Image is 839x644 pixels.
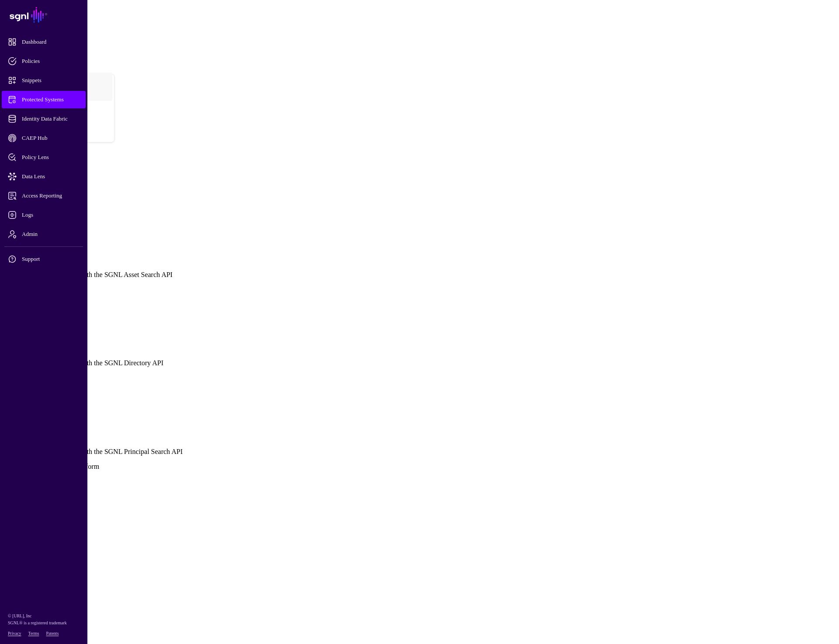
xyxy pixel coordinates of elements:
a: Patents [46,631,59,636]
h3: Principal Transforms [3,430,836,440]
span: Data Lens [8,172,94,181]
span: Logs [8,211,94,219]
a: Policy Lens [2,149,86,166]
a: Policies [2,52,86,70]
h3: Search Transforms [3,253,836,263]
h3: Directory Transforms [3,342,836,351]
span: CAEP Hub [8,134,94,142]
a: SGNL [5,5,82,24]
span: Admin [8,230,94,239]
a: Privacy [8,631,21,636]
a: Access Reporting [2,187,86,204]
span: Access Reporting [8,191,94,200]
p: SGNL® is a registered trademark [8,620,80,627]
a: Protected Systems [2,91,86,108]
div: / [17,41,822,48]
div: / [17,54,822,61]
span: Support [8,255,94,263]
a: Logs [2,206,86,224]
a: Identity Data Fabric [2,110,86,128]
a: Dashboard [2,33,86,51]
p: Configure your transforms with the SGNL Asset Search API [3,271,836,279]
h2: AuthWeb API [3,170,836,181]
span: Dashboard [8,38,94,46]
h3: Custom [3,324,836,333]
p: © [URL], Inc [8,613,80,620]
span: Policy Lens [8,153,94,162]
span: Snippets [8,76,94,85]
div: / [17,28,822,35]
span: Protected Systems [8,95,94,104]
a: Data Lens [2,168,86,185]
a: Admin [2,225,86,243]
a: CAEP Hub [2,129,86,147]
span: Policies [8,57,94,66]
p: Configure your transforms with the SGNL Principal Search API [3,448,836,456]
p: Configure your transforms with the SGNL Directory API [3,359,836,367]
h3: Custom [3,412,836,422]
a: Terms [28,631,39,636]
a: Snippets [2,72,86,89]
span: Identity Data Fabric [8,114,94,123]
